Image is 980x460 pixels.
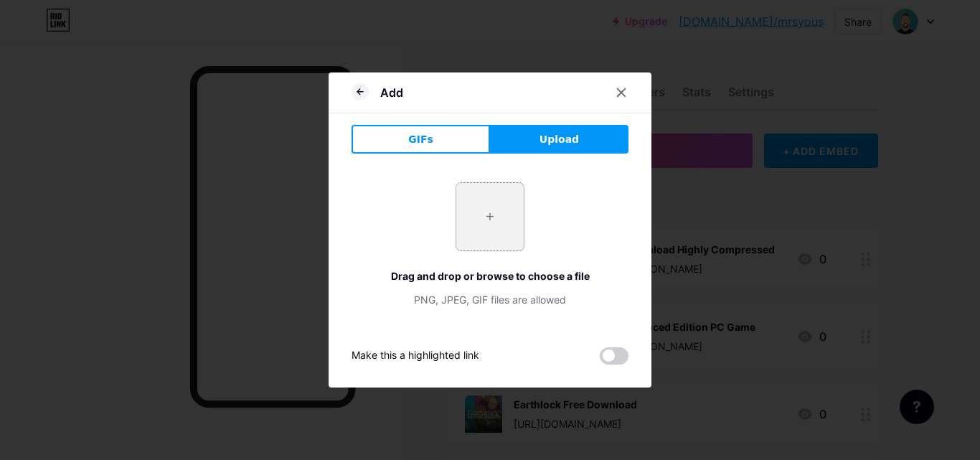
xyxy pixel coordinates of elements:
div: Drag and drop or browse to choose a file [352,268,628,283]
span: GIFs [408,132,433,147]
div: Add [380,84,403,101]
button: Upload [490,125,628,154]
button: GIFs [352,125,490,154]
div: Make this a highlighted link [352,347,479,365]
span: Upload [540,132,579,147]
div: PNG, JPEG, GIF files are allowed [352,292,628,307]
